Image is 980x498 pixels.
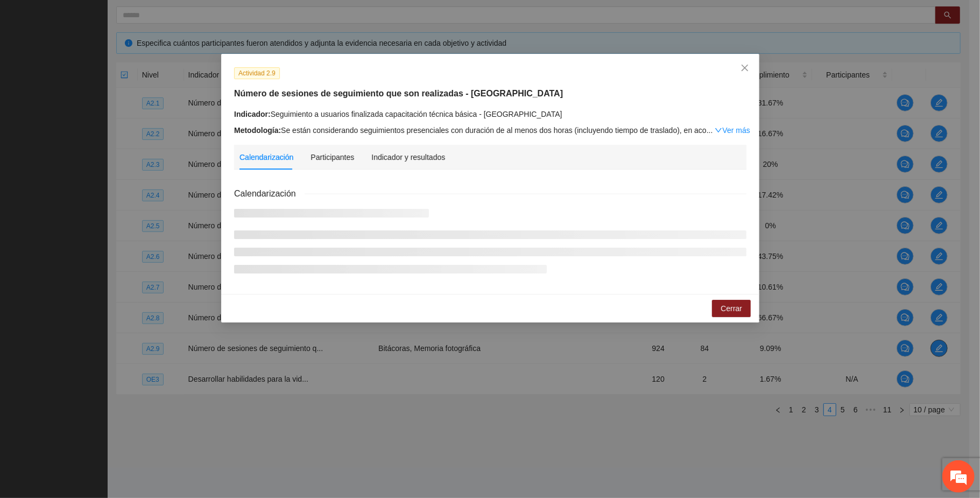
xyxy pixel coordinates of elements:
button: Close [730,54,759,83]
textarea: Escriba su mensaje y pulse “Intro” [5,294,205,332]
div: Chatee con nosotros ahora [56,55,181,69]
span: close [741,64,749,72]
div: Indicador y resultados [371,151,445,163]
div: Seguimiento a usuarios finalizada capacitación técnica básica - [GEOGRAPHIC_DATA] [234,108,746,120]
div: Calendarización [239,151,293,163]
div: Minimizar ventana de chat en vivo [177,5,202,31]
span: Estamos en línea. [62,144,149,252]
h5: Número de sesiones de seguimiento que son realizadas - [GEOGRAPHIC_DATA] [234,87,746,100]
strong: Metodología: [234,126,281,135]
span: down [715,127,722,134]
span: Actividad 2.9 [234,67,280,79]
button: Cerrar [712,300,751,317]
span: Cerrar [721,303,742,314]
span: Calendarización [234,187,305,200]
div: Participantes [311,151,354,163]
strong: Indicador: [234,110,271,118]
div: Se están considerando seguimientos presenciales con duración de al menos dos horas (incluyendo ti... [234,124,746,136]
span: ... [706,126,713,135]
a: Expand [715,126,750,135]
